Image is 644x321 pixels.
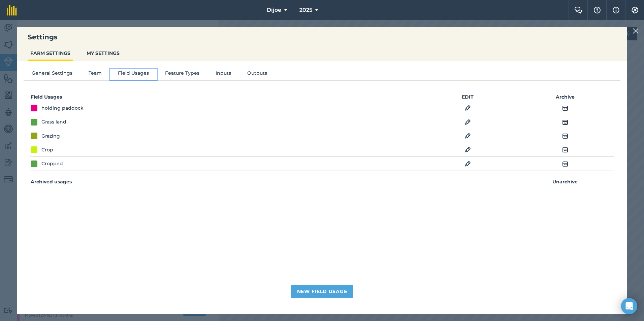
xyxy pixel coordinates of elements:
[562,160,568,168] img: svg+xml;base64,PHN2ZyB4bWxucz0iaHR0cDovL3d3dy53My5vcmcvMjAwMC9zdmciIHdpZHRoPSIxOCIgaGVpZ2h0PSIyNC...
[465,160,471,168] img: svg+xml;base64,PHN2ZyB4bWxucz0iaHR0cDovL3d3dy53My5vcmcvMjAwMC9zdmciIHdpZHRoPSIxOCIgaGVpZ2h0PSIyNC...
[80,69,110,79] button: Team
[562,146,568,154] img: svg+xml;base64,PHN2ZyB4bWxucz0iaHR0cDovL3d3dy53My5vcmcvMjAwMC9zdmciIHdpZHRoPSIxOCIgaGVpZ2h0PSIyNC...
[465,146,471,154] img: svg+xml;base64,PHN2ZyB4bWxucz0iaHR0cDovL3d3dy53My5vcmcvMjAwMC9zdmciIHdpZHRoPSIxOCIgaGVpZ2h0PSIyNC...
[24,69,80,79] button: General Settings
[239,69,275,79] button: Outputs
[291,285,353,298] button: New Field Usage
[465,118,471,126] img: svg+xml;base64,PHN2ZyB4bWxucz0iaHR0cDovL3d3dy53My5vcmcvMjAwMC9zdmciIHdpZHRoPSIxOCIgaGVpZ2h0PSIyNC...
[7,5,17,15] img: fieldmargin Logo
[593,7,601,13] img: A question mark icon
[631,7,639,13] img: A cog icon
[84,47,122,60] button: MY SETTINGS
[299,6,312,14] span: 2025
[30,178,322,186] th: Archived usages
[613,6,619,14] img: svg+xml;base64,PHN2ZyB4bWxucz0iaHR0cDovL3d3dy53My5vcmcvMjAwMC9zdmciIHdpZHRoPSIxNyIgaGVpZ2h0PSIxNy...
[41,104,84,112] div: holding paddock
[41,146,53,153] div: Crop
[419,93,517,101] th: EDIT
[157,69,207,79] button: Feature Types
[633,27,639,35] img: svg+xml;base64,PHN2ZyB4bWxucz0iaHR0cDovL3d3dy53My5vcmcvMjAwMC9zdmciIHdpZHRoPSIyMiIgaGVpZ2h0PSIzMC...
[267,6,281,14] span: Dijoe
[516,93,614,101] th: Archive
[41,118,66,126] div: Grass land
[41,132,60,140] div: Grazing
[17,32,627,42] h3: Settings
[562,118,568,126] img: svg+xml;base64,PHN2ZyB4bWxucz0iaHR0cDovL3d3dy53My5vcmcvMjAwMC9zdmciIHdpZHRoPSIxOCIgaGVpZ2h0PSIyNC...
[562,132,568,140] img: svg+xml;base64,PHN2ZyB4bWxucz0iaHR0cDovL3d3dy53My5vcmcvMjAwMC9zdmciIHdpZHRoPSIxOCIgaGVpZ2h0PSIyNC...
[516,178,614,186] th: Unarchive
[465,104,471,112] img: svg+xml;base64,PHN2ZyB4bWxucz0iaHR0cDovL3d3dy53My5vcmcvMjAwMC9zdmciIHdpZHRoPSIxOCIgaGVpZ2h0PSIyNC...
[207,69,239,79] button: Inputs
[28,47,73,60] button: FARM SETTINGS
[41,160,63,167] div: Cropped
[465,132,471,140] img: svg+xml;base64,PHN2ZyB4bWxucz0iaHR0cDovL3d3dy53My5vcmcvMjAwMC9zdmciIHdpZHRoPSIxOCIgaGVpZ2h0PSIyNC...
[574,7,582,13] img: Two speech bubbles overlapping with the left bubble in the forefront
[110,69,157,79] button: Field Usages
[621,298,637,314] div: Open Intercom Messenger
[30,93,322,101] th: Field Usages
[562,104,568,112] img: svg+xml;base64,PHN2ZyB4bWxucz0iaHR0cDovL3d3dy53My5vcmcvMjAwMC9zdmciIHdpZHRoPSIxOCIgaGVpZ2h0PSIyNC...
